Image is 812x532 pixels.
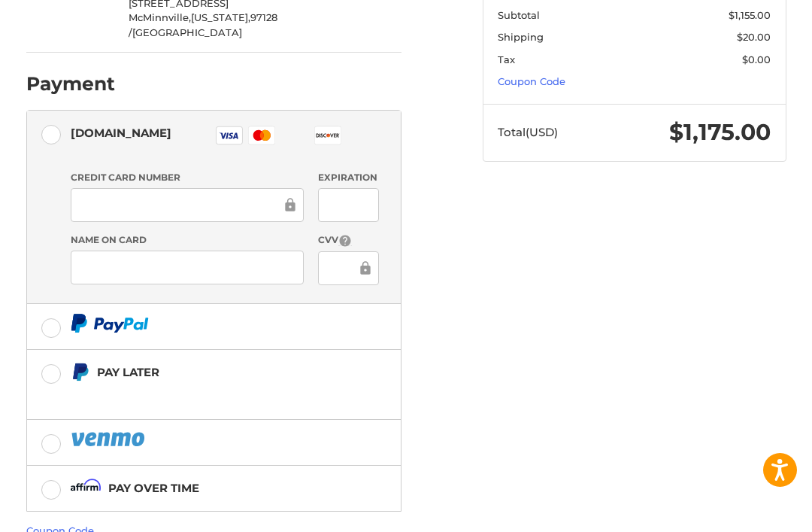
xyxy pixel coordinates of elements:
[498,9,540,21] span: Subtotal
[318,233,379,248] label: CVV
[129,11,191,23] span: McMinnville,
[498,31,544,43] span: Shipping
[71,430,147,448] img: PayPal icon
[108,476,199,500] div: Pay over time
[729,9,771,21] span: $1,155.00
[71,233,304,247] label: Name on Card
[498,125,558,139] span: Total (USD)
[71,314,149,333] img: PayPal icon
[498,53,515,65] span: Tax
[318,171,379,184] label: Expiration
[71,363,89,382] img: Pay Later icon
[737,31,771,43] span: $20.00
[498,75,565,87] a: Coupon Code
[71,388,379,401] iframe: PayPal Message 1
[26,72,115,96] h2: Payment
[71,479,101,497] img: Affirm icon
[191,11,250,23] span: [US_STATE],
[742,53,771,65] span: $0.00
[129,11,277,38] span: 97128 /
[71,120,171,145] div: [DOMAIN_NAME]
[71,171,304,184] label: Credit Card Number
[132,26,242,38] span: [GEOGRAPHIC_DATA]
[688,491,812,532] iframe: Google Customer Reviews
[669,118,771,146] span: $1,175.00
[97,360,379,385] div: Pay Later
